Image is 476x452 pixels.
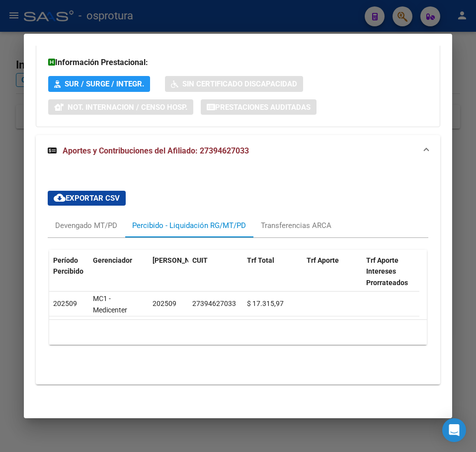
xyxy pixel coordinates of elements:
span: Prestaciones Auditadas [215,103,311,112]
div: Aportes y Contribuciones del Afiliado: 27394627033 [36,167,440,384]
div: Devengado MT/PD [55,220,117,231]
datatable-header-cell: Trf Aporte [303,250,362,294]
div: 27394627033 [192,298,236,309]
button: Sin Certificado Discapacidad [165,76,303,91]
datatable-header-cell: Período Devengado [149,250,188,294]
span: Aportes y Contribuciones del Afiliado: 27394627033 [63,146,249,155]
datatable-header-cell: Gerenciador [89,250,149,294]
span: Período Percibido [53,256,83,276]
span: Trf Aporte [307,256,339,264]
datatable-header-cell: Período Percibido [49,250,89,294]
span: Not. Internacion / Censo Hosp. [68,103,187,112]
span: 202509 [153,300,176,307]
span: [PERSON_NAME] [153,256,206,264]
mat-expansion-panel-header: Aportes y Contribuciones del Afiliado: 27394627033 [36,135,440,167]
span: $ 17.315,97 [247,300,284,307]
datatable-header-cell: Trf Aporte Intereses Prorrateados [362,250,422,294]
span: CUIT [192,256,208,264]
datatable-header-cell: Trf Total [243,250,303,294]
span: Gerenciador [93,256,132,264]
h3: Información Prestacional: [48,57,428,69]
div: Transferencias ARCA [261,220,331,231]
span: Trf Total [247,256,274,264]
button: SUR / SURGE / INTEGR. [48,76,150,91]
span: Exportar CSV [54,194,120,203]
button: Prestaciones Auditadas [201,99,317,115]
button: Exportar CSV [48,191,126,206]
span: SUR / SURGE / INTEGR. [65,80,144,89]
span: Sin Certificado Discapacidad [182,80,297,89]
datatable-header-cell: CUIT [188,250,243,294]
span: 202509 [53,300,77,307]
div: Open Intercom Messenger [442,418,466,442]
span: Trf Aporte Intereses Prorrateados [366,256,408,287]
mat-icon: cloud_download [54,192,66,204]
button: Not. Internacion / Censo Hosp. [48,99,193,115]
span: MC1 - Medicenter [93,295,127,314]
div: Percibido - Liquidación RG/MT/PD [132,220,246,231]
